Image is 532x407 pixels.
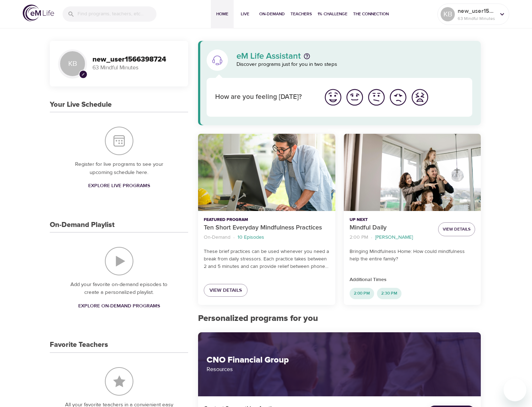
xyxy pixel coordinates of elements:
p: Bringing Mindfulness Home: How could mindfulness help the entire family? [350,248,475,263]
p: 2:00 PM [350,234,368,241]
img: bad [388,88,408,107]
iframe: Button to launch messaging window [504,379,526,401]
p: 63 Mindful Minutes [458,15,495,22]
div: KB [441,7,455,21]
img: good [345,88,365,107]
p: Up Next [350,217,432,223]
img: Favorite Teachers [105,367,133,396]
a: View Details [204,284,248,297]
p: Discover programs just for you in two steps [236,60,472,69]
p: [PERSON_NAME] [375,234,413,241]
p: On-Demand [204,234,230,241]
img: worst [410,88,430,107]
img: On-Demand Playlist [105,247,133,275]
h2: CNO Financial Group [207,355,472,365]
span: 2:00 PM [350,290,374,296]
div: 2:30 PM [377,288,401,299]
span: Explore On-Demand Programs [78,302,160,311]
span: On-Demand [259,10,285,18]
div: 2:00 PM [350,288,374,299]
span: View Details [443,226,470,233]
h3: On-Demand Playlist [50,221,115,229]
span: Home [214,10,231,18]
button: I'm feeling worst [409,86,431,108]
h3: new_user1566398724 [92,55,180,64]
div: KB [58,49,87,78]
img: ok [367,88,386,107]
span: 1% Challenge [318,10,347,18]
p: Ten Short Everyday Mindfulness Practices [204,223,329,233]
p: eM Life Assistant [236,52,301,60]
p: Additional Times [350,276,475,284]
nav: breadcrumb [350,233,432,242]
img: great [323,88,343,107]
p: Resources [207,365,472,374]
h3: Your Live Schedule [50,101,112,109]
input: Find programs, teachers, etc... [78,6,156,22]
img: Your Live Schedule [105,127,133,155]
button: I'm feeling ok [366,86,387,108]
span: The Connection [353,10,389,18]
img: logo [23,5,54,21]
span: View Details [209,286,242,295]
button: I'm feeling bad [387,86,409,108]
button: Mindful Daily [344,134,481,211]
p: Add your favorite on-demand episodes to create a personalized playlist. [64,281,174,297]
p: Register for live programs to see your upcoming schedule here. [64,160,174,176]
p: How are you feeling [DATE]? [215,92,314,102]
button: Ten Short Everyday Mindfulness Practices [198,134,335,211]
span: Explore Live Programs [88,181,150,190]
a: Explore On-Demand Programs [75,300,163,313]
span: Teachers [291,10,312,18]
p: Featured Program [204,217,329,223]
button: I'm feeling good [344,86,366,108]
h2: Personalized programs for you [198,313,481,324]
span: 2:30 PM [377,290,401,296]
h3: Favorite Teachers [50,341,108,349]
p: 10 Episodes [238,234,264,241]
p: new_user1566398724 [458,7,495,15]
p: Mindful Daily [350,223,432,233]
img: eM Life Assistant [212,54,223,66]
p: 63 Mindful Minutes [92,64,180,72]
a: Explore Live Programs [85,179,153,192]
nav: breadcrumb [204,233,329,242]
li: · [233,233,235,242]
button: View Details [438,222,475,236]
span: Live [236,10,254,18]
p: These brief practices can be used whenever you need a break from daily stressors. Each practice t... [204,248,329,270]
button: I'm feeling great [322,86,344,108]
li: · [371,233,372,242]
